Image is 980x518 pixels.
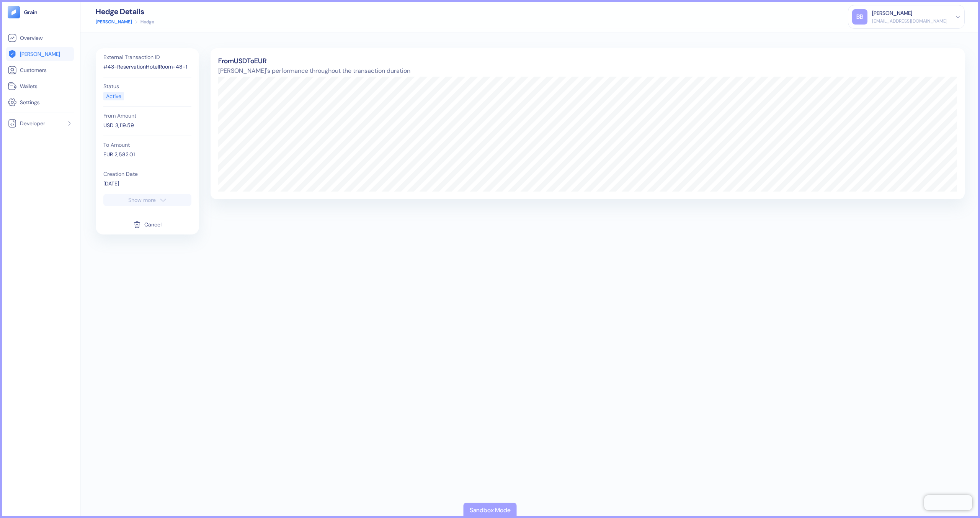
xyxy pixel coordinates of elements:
a: Overview [8,33,72,43]
span: Settings [20,98,40,106]
div: Creation Date [103,171,191,177]
div: EUR 2,582.01 [103,151,191,159]
img: logo-tablet-V2.svg [8,6,20,18]
div: Cancel [144,222,162,227]
div: BB [852,9,867,25]
button: Show more [103,194,191,206]
span: Overview [20,34,42,42]
span: Wallets [20,82,38,90]
div: #43-ReservationHotelRoom-48-1 [103,63,191,71]
button: Cancel [133,217,162,232]
a: Settings [8,98,72,107]
span: [PERSON_NAME]'s performance throughout the transaction duration [218,66,957,75]
span: Developer [20,120,45,127]
div: External Transaction ID [103,54,191,60]
div: [DATE] [103,180,191,188]
div: Hedge Details [96,8,154,15]
div: USD 3,119.59 [103,121,191,129]
div: Active [106,92,121,100]
div: [PERSON_NAME] [872,9,912,17]
div: Show more [128,197,156,203]
a: Customers [8,66,72,75]
div: [EMAIL_ADDRESS][DOMAIN_NAME] [872,18,947,25]
a: [PERSON_NAME] [8,49,72,59]
div: From Amount [103,113,191,118]
div: From USD To EUR [218,56,957,66]
div: To Amount [103,142,191,148]
img: logo [24,10,38,15]
div: Sandbox Mode [470,506,511,515]
span: Customers [20,66,47,74]
span: [PERSON_NAME] [20,50,60,58]
div: Status [103,84,191,89]
a: [PERSON_NAME] [96,18,132,25]
a: Wallets [8,82,72,91]
iframe: Chatra live chat [924,495,972,510]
